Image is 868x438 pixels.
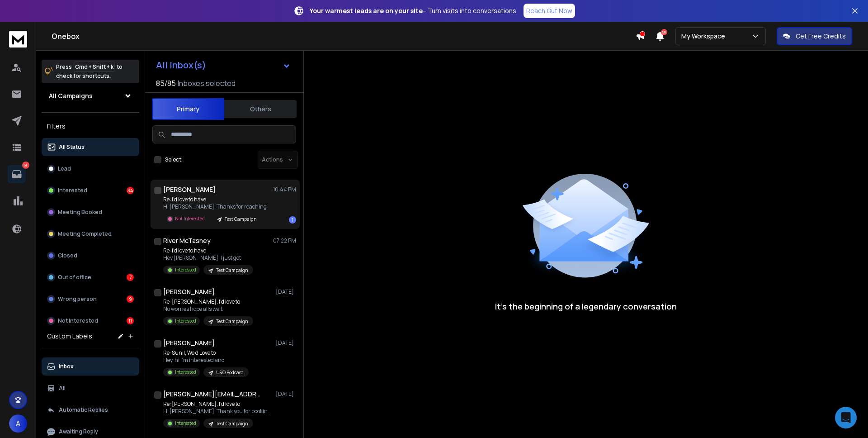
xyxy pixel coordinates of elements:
[163,305,253,313] p: No worries hope alls well.
[216,369,243,376] p: U&O Podcast
[163,390,263,399] h1: [PERSON_NAME][EMAIL_ADDRESS][DOMAIN_NAME]
[58,295,97,303] p: Wrong person
[163,298,253,305] p: Re: [PERSON_NAME], I'd love to
[156,78,176,89] span: 85 / 85
[58,209,102,216] p: Meeting Booked
[165,156,181,163] label: Select
[163,247,253,254] p: Re: I'd love to have
[42,120,139,133] h3: Filters
[42,312,139,330] button: Not Interested11
[163,349,249,357] p: Re: Sunil, We'd Love to
[52,31,636,42] h1: Onebox
[59,143,85,151] p: All Status
[22,162,29,169] p: 61
[835,407,857,428] div: Open Intercom Messenger
[42,160,139,178] button: Lead
[58,317,98,324] p: Not Interested
[163,203,267,210] p: Hi [PERSON_NAME], Thanks for reaching
[156,61,206,70] h1: All Inbox(s)
[59,406,108,414] p: Automatic Replies
[152,98,224,120] button: Primary
[289,216,296,224] div: 1
[47,332,92,341] h3: Custom Labels
[175,369,196,376] p: Interested
[163,254,253,262] p: Hey [PERSON_NAME], I just got
[163,338,215,348] h1: [PERSON_NAME]
[42,268,139,286] button: Out of office7
[149,56,298,74] button: All Inbox(s)
[175,267,196,273] p: Interested
[58,230,112,238] p: Meeting Completed
[42,357,139,376] button: Inbox
[42,290,139,308] button: Wrong person9
[59,385,66,392] p: All
[681,32,729,41] p: My Workspace
[42,401,139,419] button: Automatic Replies
[524,4,575,18] a: Reach Out Now
[58,187,87,194] p: Interested
[175,420,196,427] p: Interested
[58,165,71,172] p: Lead
[58,252,77,259] p: Closed
[127,274,134,281] div: 7
[9,414,27,433] button: A
[42,138,139,156] button: All Status
[8,165,26,183] a: 61
[175,318,196,324] p: Interested
[777,27,852,45] button: Get Free Credits
[59,428,98,435] p: Awaiting Reply
[178,78,236,89] h3: Inboxes selected
[216,420,248,427] p: Test Campaign
[175,215,205,222] p: Not Interested
[59,363,74,370] p: Inbox
[58,274,91,281] p: Out of office
[42,379,139,397] button: All
[796,32,846,41] p: Get Free Credits
[163,400,272,408] p: Re: [PERSON_NAME], I'd love to
[74,62,115,72] span: Cmd + Shift + k
[216,267,248,274] p: Test Campaign
[163,196,267,203] p: Re: I'd love to have
[310,6,423,15] strong: Your warmest leads are on your site
[163,357,249,364] p: Hey, hi I’m interested and
[276,288,296,295] p: [DATE]
[225,216,256,223] p: Test Campaign
[273,237,296,244] p: 07:22 PM
[276,390,296,398] p: [DATE]
[127,295,134,303] div: 9
[661,29,667,35] span: 50
[42,247,139,265] button: Closed
[9,31,27,48] img: logo
[163,287,215,296] h1: [PERSON_NAME]
[127,187,134,194] div: 34
[273,186,296,193] p: 10:44 PM
[163,408,272,415] p: Hi [PERSON_NAME], Thank you for booking,
[127,317,134,324] div: 11
[310,6,516,15] p: – Turn visits into conversations
[163,185,216,194] h1: [PERSON_NAME]
[42,203,139,221] button: Meeting Booked
[526,6,572,15] p: Reach Out Now
[163,236,211,245] h1: River McTasney
[42,225,139,243] button: Meeting Completed
[276,339,296,347] p: [DATE]
[224,99,297,119] button: Others
[56,62,123,81] p: Press to check for shortcuts.
[216,318,248,325] p: Test Campaign
[42,87,139,105] button: All Campaigns
[495,300,677,313] p: It’s the beginning of a legendary conversation
[49,91,93,100] h1: All Campaigns
[42,181,139,200] button: Interested34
